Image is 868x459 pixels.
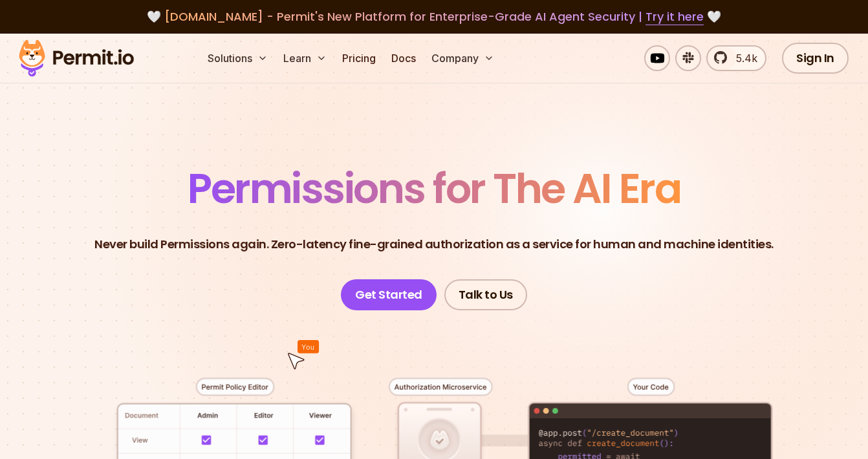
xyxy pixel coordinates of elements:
[94,235,774,253] p: Never build Permissions again. Zero-latency fine-grained authorization as a service for human and...
[337,45,381,71] a: Pricing
[444,279,527,310] a: Talk to Us
[706,45,766,71] a: 5.4k
[164,8,704,25] span: [DOMAIN_NAME] - Permit's New Platform for Enterprise-Grade AI Agent Security |
[646,8,704,25] a: Try it here
[31,8,837,26] div: 🤍 🤍
[188,160,680,217] span: Permissions for The AI Era
[728,50,757,66] span: 5.4k
[341,279,437,310] a: Get Started
[782,43,849,74] a: Sign In
[278,45,332,71] button: Learn
[13,36,140,80] img: Permit logo
[386,45,421,71] a: Docs
[426,45,499,71] button: Company
[202,45,273,71] button: Solutions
